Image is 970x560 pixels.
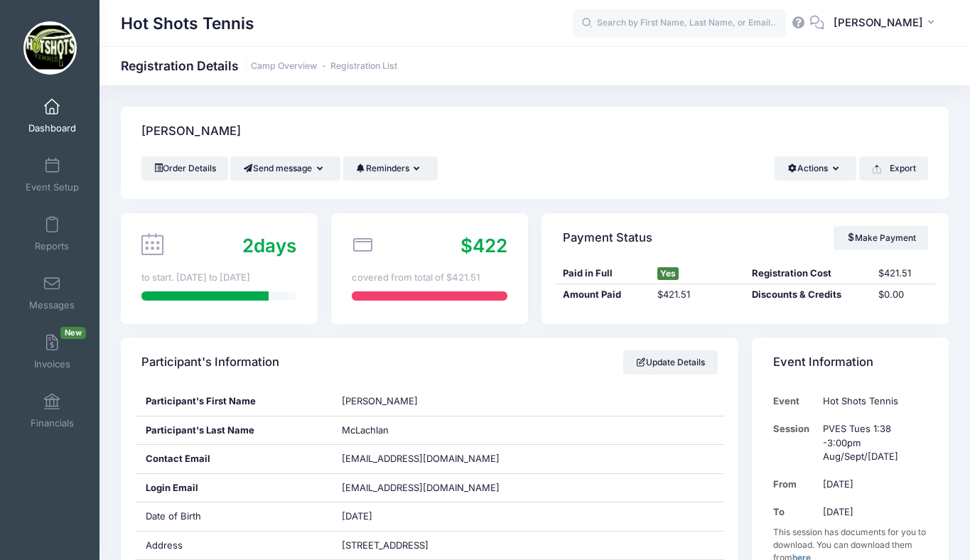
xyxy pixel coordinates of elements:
a: Dashboard [18,91,86,141]
a: Reports [18,209,86,259]
a: Make Payment [834,226,928,250]
td: From [773,470,817,498]
a: Event Setup [18,150,86,200]
td: PVES Tues 1:38 -3:00pm Aug/Sept/[DATE] [816,415,927,470]
div: Participant's First Name [135,387,332,416]
button: Send message [230,156,340,181]
h4: Participant's Information [141,343,279,383]
span: New [60,327,86,339]
span: McLachlan [342,424,389,436]
img: Hot Shots Tennis [23,21,77,75]
td: [DATE] [816,498,927,526]
span: [PERSON_NAME] [834,15,923,31]
div: Participant's Last Name [135,416,332,445]
div: $421.51 [872,266,935,281]
span: Yes [657,267,679,280]
td: Hot Shots Tennis [816,387,927,415]
input: Search by First Name, Last Name, or Email... [573,9,786,38]
td: To [773,498,817,526]
h4: [PERSON_NAME] [141,112,241,152]
a: InvoicesNew [18,327,86,377]
a: Camp Overview [251,61,317,72]
a: Update Details [623,350,718,375]
span: [EMAIL_ADDRESS][DOMAIN_NAME] [342,453,500,464]
div: days [242,232,296,259]
div: Contact Email [135,445,332,473]
div: Discounts & Credits [745,288,872,302]
button: Export [859,156,928,181]
div: Login Email [135,474,332,502]
div: Address [135,532,332,560]
td: Session [773,415,817,470]
span: Reports [35,240,69,252]
span: [DATE] [342,510,372,522]
div: $421.51 [650,288,745,302]
span: [EMAIL_ADDRESS][DOMAIN_NAME] [342,481,519,495]
a: Financials [18,386,86,436]
div: Registration Cost [745,266,872,281]
td: Event [773,387,817,415]
h4: Event Information [773,343,873,383]
span: Dashboard [28,122,76,134]
a: Registration List [330,61,397,72]
span: [STREET_ADDRESS] [342,539,429,551]
span: $422 [460,235,507,257]
div: $0.00 [872,288,935,302]
span: Event Setup [26,181,79,193]
h1: Hot Shots Tennis [121,7,254,40]
h1: Registration Details [121,58,397,73]
span: Financials [31,417,74,429]
div: covered from total of $421.51 [352,271,507,285]
td: [DATE] [816,470,927,498]
div: Date of Birth [135,502,332,531]
span: Messages [29,299,75,311]
a: Order Details [141,156,228,181]
span: Invoices [34,358,70,370]
span: 2 [242,235,254,257]
div: Amount Paid [556,288,650,302]
button: Reminders [343,156,438,181]
div: to start. [DATE] to [DATE] [141,271,296,285]
a: Messages [18,268,86,318]
div: Paid in Full [556,266,650,281]
h4: Payment Status [563,217,652,258]
span: [PERSON_NAME] [342,395,418,406]
button: Actions [775,156,856,181]
button: [PERSON_NAME] [824,7,949,40]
